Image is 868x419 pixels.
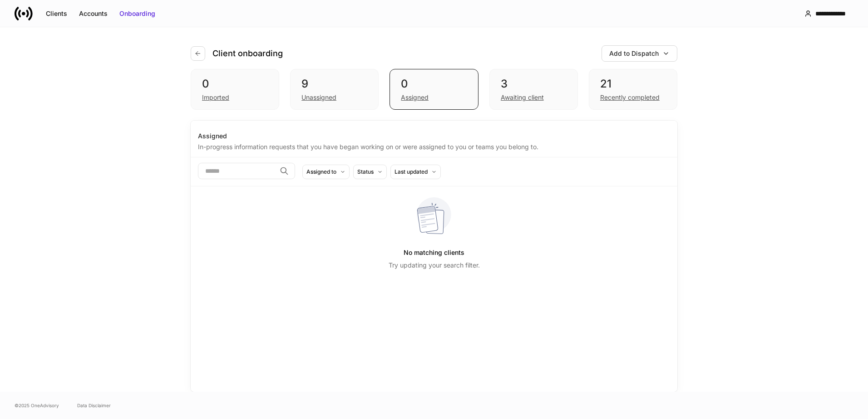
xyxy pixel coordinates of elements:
[357,167,374,176] div: Status
[290,69,379,110] div: 9Unassigned
[489,69,578,110] div: 3Awaiting client
[306,167,336,176] div: Assigned to
[79,9,108,18] div: Accounts
[77,402,111,409] a: Data Disclaimer
[202,77,268,91] div: 0
[609,49,659,58] div: Add to Dispatch
[390,165,441,179] button: Last updated
[390,69,478,110] div: 0Assigned
[600,77,666,91] div: 21
[302,165,350,179] button: Assigned to
[301,77,367,91] div: 9
[501,77,567,91] div: 3
[191,69,279,110] div: 0Imported
[198,132,670,141] div: Assigned
[401,93,429,102] div: Assigned
[301,93,336,102] div: Unassigned
[404,244,464,261] h5: No matching clients
[389,261,480,270] p: Try updating your search filter.
[202,93,229,102] div: Imported
[15,402,59,409] span: © 2025 OneAdvisory
[401,77,467,91] div: 0
[589,69,677,110] div: 21Recently completed
[73,6,113,21] button: Accounts
[353,165,387,179] button: Status
[501,93,544,102] div: Awaiting client
[395,167,428,176] div: Last updated
[212,48,283,59] h4: Client onboarding
[46,9,67,18] div: Clients
[198,141,670,151] div: In-progress information requests that you have began working on or were assigned to you or teams ...
[602,45,677,62] button: Add to Dispatch
[40,6,73,21] button: Clients
[600,93,660,102] div: Recently completed
[119,9,155,18] div: Onboarding
[113,6,161,21] button: Onboarding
